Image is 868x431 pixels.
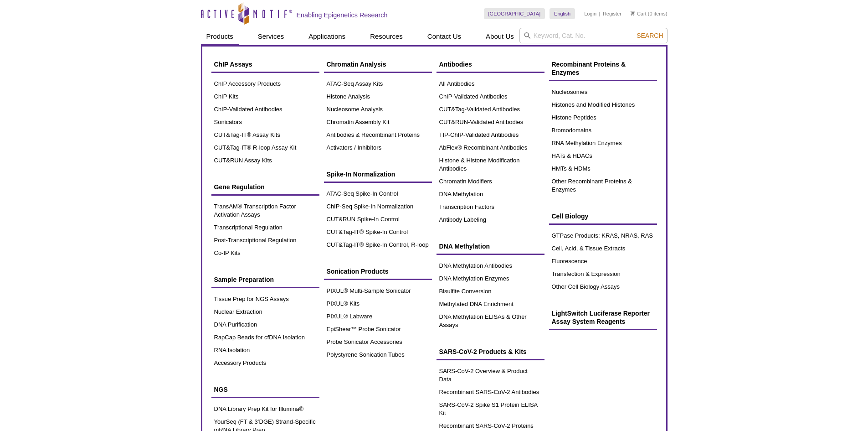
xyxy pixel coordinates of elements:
a: Chromatin Analysis [324,56,432,73]
a: ChIP-Seq Spike-In Normalization [324,200,432,213]
a: Transcriptional Regulation [211,221,319,234]
input: Keyword, Cat. No. [519,28,668,43]
a: LightSwitch Luciferase Reporter Assay System Reagents [549,305,657,330]
a: SARS-CoV-2 Overview & Product Data [437,365,544,386]
a: Antibodies [437,56,544,73]
a: CUT&Tag-IT® Spike-In Control [324,226,432,239]
a: Resources [365,28,408,45]
a: CUT&Tag-IT® R-loop Assay Kit [211,141,319,154]
a: Methylated DNA Enrichment [437,298,544,311]
span: Sample Preparation [214,276,274,283]
span: LightSwitch Luciferase Reporter Assay System Reagents [552,310,650,325]
span: Search [637,32,663,39]
a: Cart [631,10,647,17]
span: Chromatin Analysis [327,61,386,68]
a: Nucleosomes [549,86,657,99]
span: Gene Regulation [214,183,265,191]
a: [GEOGRAPHIC_DATA] [484,8,545,19]
a: TIP-ChIP-Validated Antibodies [437,129,544,141]
a: Cell, Acid, & Tissue Extracts [549,242,657,255]
a: Sonication Products [324,263,432,280]
a: Chromatin Assembly Kit [324,116,432,129]
a: Sonicators [211,116,319,129]
span: Antibodies [439,61,472,68]
a: Transfection & Expression [549,268,657,280]
a: Post-Transcriptional Regulation [211,234,319,247]
a: Nuclear Extraction [211,306,319,318]
a: Histone Analysis [324,90,432,103]
a: SARS-CoV-2 Products & Kits [437,343,544,360]
a: ChIP-Validated Antibodies [437,90,544,103]
a: Services [252,28,290,45]
a: Bisulfite Conversion [437,285,544,298]
a: ChIP Accessory Products [211,78,319,90]
h2: Enabling Epigenetics Research [297,11,388,19]
a: ATAC-Seq Spike-In Control [324,187,432,200]
a: DNA Methylation Enzymes [437,272,544,285]
a: CUT&Tag-Validated Antibodies [437,103,544,116]
li: (0 items) [631,8,668,19]
a: Accessory Products [211,357,319,369]
a: Histone Peptides [549,111,657,124]
a: Gene Regulation [211,178,319,196]
a: PIXUL® Labware [324,310,432,323]
a: ChIP Kits [211,90,319,103]
a: DNA Purification [211,318,319,331]
a: Co-IP Kits [211,247,319,260]
a: CUT&RUN-Validated Antibodies [437,116,544,129]
span: Cell Biology [552,213,589,220]
a: All Antibodies [437,78,544,90]
a: Products [201,28,239,45]
a: NGS [211,381,319,398]
a: Antibody Labeling [437,213,544,226]
a: Nucleosome Analysis [324,103,432,116]
a: Bromodomains [549,124,657,137]
a: RNA Methylation Enzymes [549,137,657,150]
a: GTPase Products: KRAS, NRAS, RAS [549,229,657,242]
a: DNA Methylation Antibodies [437,260,544,272]
a: HATs & HDACs [549,150,657,162]
a: SARS-CoV-2 Spike S1 Protein ELISA Kit [437,399,544,420]
a: Antibodies & Recombinant Proteins [324,129,432,141]
a: Recombinant Proteins & Enzymes [549,56,657,81]
span: ChIP Assays [214,61,252,68]
a: CUT&Tag-IT® Spike-In Control, R-loop [324,239,432,251]
a: English [550,8,575,19]
a: PIXUL® Multi-Sample Sonicator [324,285,432,297]
a: Register [603,10,621,17]
a: PIXUL® Kits [324,297,432,310]
a: Tissue Prep for NGS Assays [211,293,319,306]
a: DNA Methylation [437,238,544,255]
a: EpiShear™ Probe Sonicator [324,323,432,336]
a: CUT&RUN Spike-In Control [324,213,432,226]
a: Applications [303,28,351,45]
a: CUT&Tag-IT® Assay Kits [211,129,319,141]
a: TransAM® Transcription Factor Activation Assays [211,200,319,221]
a: Other Recombinant Proteins & Enzymes [549,175,657,196]
li: | [599,8,601,19]
span: Recombinant Proteins & Enzymes [552,61,626,76]
a: Chromatin Modifiers [437,175,544,188]
a: RapCap Beads for cfDNA Isolation [211,331,319,344]
a: Histones and Modified Histones [549,99,657,111]
a: Fluorescence [549,255,657,268]
a: Probe Sonicator Accessories [324,336,432,348]
a: About Us [480,28,519,45]
a: ChIP Assays [211,56,319,73]
a: DNA Library Prep Kit for Illumina® [211,403,319,415]
a: Polystyrene Sonication Tubes [324,348,432,361]
span: Sonication Products [327,268,389,275]
span: DNA Methylation [439,243,490,250]
a: Recombinant SARS-CoV-2 Antibodies [437,386,544,399]
a: CUT&RUN Assay Kits [211,154,319,167]
a: Sample Preparation [211,271,319,288]
a: DNA Methylation ELISAs & Other Assays [437,311,544,332]
a: ChIP-Validated Antibodies [211,103,319,116]
a: Other Cell Biology Assays [549,280,657,293]
a: Transcription Factors [437,201,544,213]
span: SARS-CoV-2 Products & Kits [439,348,527,355]
a: Spike-In Normalization [324,166,432,183]
a: DNA Methylation [437,188,544,201]
span: NGS [214,386,228,393]
button: Search [634,31,666,40]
